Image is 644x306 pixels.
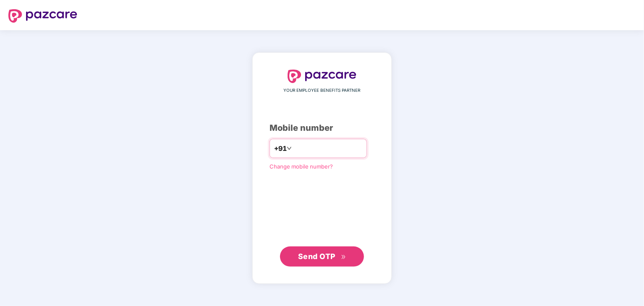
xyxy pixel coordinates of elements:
[270,163,333,170] a: Change mobile number?
[298,252,335,261] span: Send OTP
[270,122,374,135] div: Mobile number
[288,70,356,83] img: logo
[274,143,287,154] span: +91
[8,9,77,23] img: logo
[287,146,292,151] span: down
[341,254,346,260] span: double-right
[280,246,364,267] button: Send OTPdouble-right
[284,87,361,94] span: YOUR EMPLOYEE BENEFITS PARTNER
